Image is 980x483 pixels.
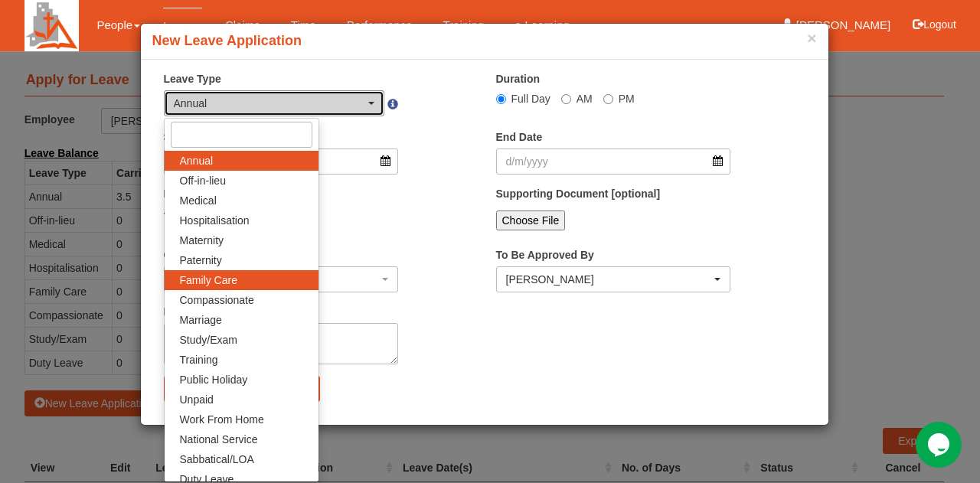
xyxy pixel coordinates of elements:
span: Work From Home [180,412,264,427]
span: Annual [180,153,214,168]
div: Annual [174,96,366,111]
span: Marriage [180,312,222,328]
button: Annual [164,90,385,116]
span: Public Holiday [180,372,248,387]
input: Choose File [496,210,566,230]
span: Training [180,352,218,367]
span: Maternity [180,233,224,248]
label: Leave Type [164,71,221,86]
span: PM [619,93,635,105]
span: Study/Exam [180,332,237,348]
span: Hospitalisation [180,213,250,228]
b: New Leave Application [152,33,302,48]
div: [PERSON_NAME] [506,272,712,287]
button: × [807,30,816,46]
button: Benjamin Lee Gin Huat [496,266,731,292]
span: Family Care [180,273,237,288]
label: Duration [496,71,541,86]
span: National Service [180,432,258,447]
span: Off-in-lieu [180,173,226,188]
input: d/m/yyyy [496,148,731,175]
span: AM [577,93,593,105]
span: Full Day [511,93,550,105]
label: Supporting Document [optional] [496,186,661,201]
span: Medical [180,193,217,208]
label: End Date [496,129,543,145]
span: Compassionate [180,292,254,308]
span: Sabbatical/LOA [180,452,254,467]
iframe: chat widget [916,422,965,468]
label: To Be Approved By [496,247,594,263]
input: Search [171,122,312,148]
span: Unpaid [180,392,214,407]
span: Paternity [180,253,222,268]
